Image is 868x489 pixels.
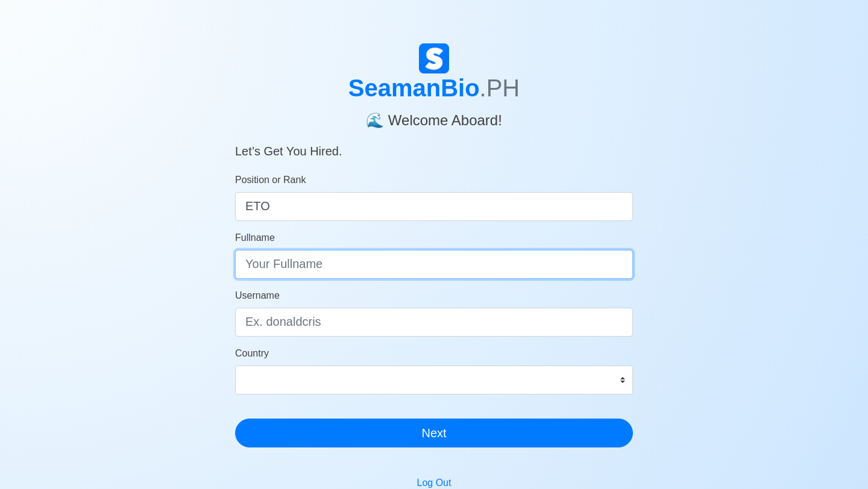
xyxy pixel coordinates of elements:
input: Your Fullname [235,250,633,279]
img: Logo [419,43,449,73]
h4: 🌊 Welcome Aboard! [235,102,633,129]
h1: SeamanBio [235,73,633,102]
span: Position or Rank [235,175,306,185]
span: Username [235,290,280,301]
button: Next [235,419,633,447]
span: .PH [480,75,520,101]
input: Ex. donaldcris [235,308,633,337]
input: ex. 2nd Officer w/Master License [235,192,633,221]
h5: Let’s Get You Hired. [235,129,633,158]
label: Country [235,346,269,361]
span: Fullname [235,232,275,243]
